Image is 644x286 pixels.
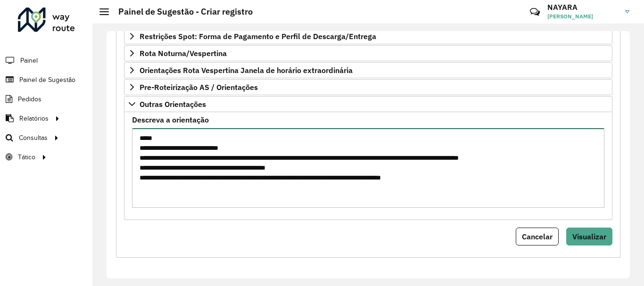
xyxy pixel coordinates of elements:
[18,152,35,162] span: Tático
[132,114,209,125] label: Descreva a orientação
[20,56,38,65] span: Painel
[516,228,559,245] button: Cancelar
[124,96,612,112] a: Outras Orientações
[547,3,618,12] h3: NAYARA
[547,12,618,21] span: [PERSON_NAME]
[109,7,253,17] h2: Painel de Sugestão - Criar registro
[572,232,606,241] span: Visualizar
[566,228,612,245] button: Visualizar
[19,114,49,123] span: Relatórios
[124,28,612,44] a: Restrições Spot: Forma de Pagamento e Perfil de Descarga/Entrega
[19,75,75,85] span: Painel de Sugestão
[18,94,41,104] span: Pedidos
[140,83,258,91] span: Pre-Roteirização AS / Orientações
[140,66,353,74] span: Orientações Rota Vespertina Janela de horário extraordinária
[124,62,612,78] a: Orientações Rota Vespertina Janela de horário extraordinária
[124,112,612,220] div: Outras Orientações
[140,33,376,40] span: Restrições Spot: Forma de Pagamento e Perfil de Descarga/Entrega
[140,100,206,108] span: Outras Orientações
[19,133,48,143] span: Consultas
[140,49,227,57] span: Rota Noturna/Vespertina
[522,232,553,241] span: Cancelar
[124,45,612,61] a: Rota Noturna/Vespertina
[525,2,545,22] a: Contato Rápido
[124,79,612,95] a: Pre-Roteirização AS / Orientações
